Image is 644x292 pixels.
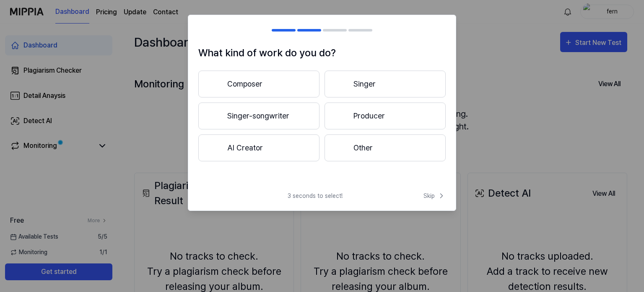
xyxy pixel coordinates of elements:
button: AI Creator [198,134,319,161]
span: Skip [423,192,446,200]
button: Skip [422,192,446,200]
button: Other [325,134,446,161]
button: Singer [325,71,446,97]
button: Singer-songwriter [198,103,319,129]
button: Composer [198,71,319,97]
span: 3 seconds to select! [288,192,343,200]
h1: What kind of work do you do? [198,45,446,61]
button: Producer [325,103,446,129]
